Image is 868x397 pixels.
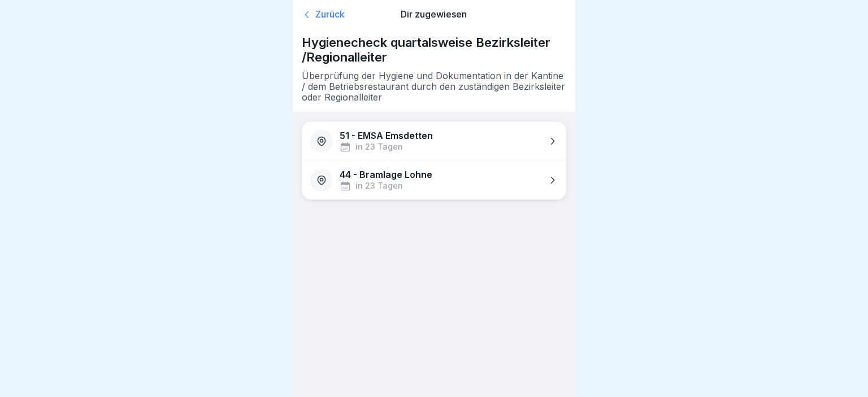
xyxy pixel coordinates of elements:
[355,181,403,191] p: in 23 Tagen
[302,35,566,65] p: Hygienecheck quartalsweise Bezirksleiter /Regionalleiter
[302,71,566,103] p: Überprüfung der Hygiene und Dokumentation in der Kantine / dem Betriebsrestaurant durch den zustä...
[392,9,476,20] p: Dir zugewiesen
[340,130,433,141] p: 51 - EMSA Emsdetten
[302,9,386,20] a: Zurück
[340,169,432,180] p: 44 - Bramlage Lohne
[355,142,403,152] p: in 23 Tagen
